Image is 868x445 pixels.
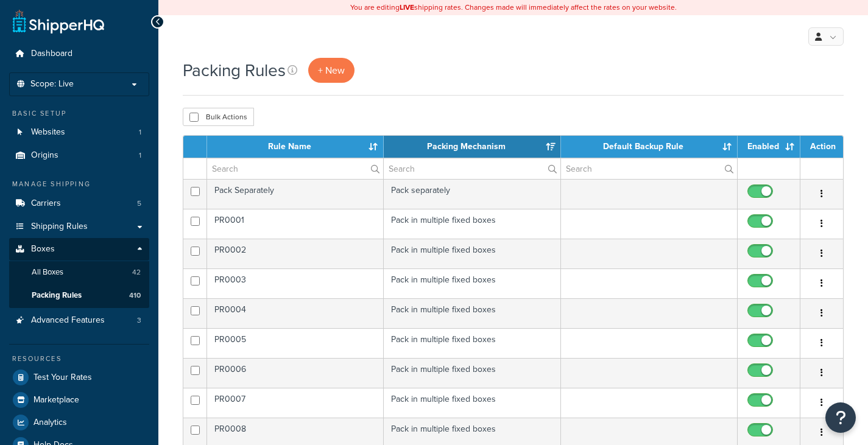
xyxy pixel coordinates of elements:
a: Packing Rules 410 [9,284,149,307]
span: Shipping Rules [31,222,88,232]
a: Origins 1 [9,144,149,167]
span: Carriers [31,198,61,209]
td: PR0007 [207,388,384,418]
span: 410 [129,290,141,301]
a: + New [308,58,355,83]
span: Origins [31,150,58,161]
a: Marketplace [9,389,149,411]
span: 1 [139,127,141,138]
li: Websites [9,121,149,144]
input: Search [561,158,737,179]
td: Pack in multiple fixed boxes [384,268,560,298]
b: LIVE [400,2,414,13]
td: PR0005 [207,328,384,358]
td: Pack in multiple fixed boxes [384,388,560,418]
span: Advanced Features [31,315,105,326]
th: Packing Mechanism: activate to sort column ascending [384,136,560,158]
li: Carriers [9,192,149,215]
div: Manage Shipping [9,179,149,189]
td: Pack separately [384,179,560,209]
th: Default Backup Rule: activate to sort column ascending [561,136,738,158]
td: Pack in multiple fixed boxes [384,358,560,388]
td: PR0004 [207,298,384,328]
h1: Packing Rules [183,58,286,82]
span: Websites [31,127,65,138]
a: Analytics [9,412,149,433]
th: Action [800,136,843,158]
li: Packing Rules [9,284,149,307]
div: Basic Setup [9,108,149,119]
input: Search [384,158,560,179]
td: PR0001 [207,209,384,239]
span: Marketplace [34,395,79,405]
th: Enabled: activate to sort column ascending [738,136,800,158]
li: Origins [9,144,149,167]
td: PR0006 [207,358,384,388]
td: Pack in multiple fixed boxes [384,298,560,328]
a: Shipping Rules [9,215,149,238]
th: Rule Name: activate to sort column ascending [207,136,384,158]
input: Search [207,158,383,179]
span: All Boxes [32,267,63,278]
td: PR0003 [207,268,384,298]
a: All Boxes 42 [9,261,149,284]
span: 1 [139,150,141,161]
span: 5 [137,198,141,209]
a: ShipperHQ Home [13,9,104,33]
a: Advanced Features 3 [9,309,149,332]
span: Dashboard [31,49,72,59]
td: Pack in multiple fixed boxes [384,209,560,239]
a: Dashboard [9,43,149,65]
a: Websites 1 [9,121,149,144]
span: Scope: Live [30,79,74,89]
span: 3 [137,315,141,326]
button: Bulk Actions [183,108,254,126]
span: 42 [132,267,141,278]
div: Resources [9,354,149,364]
a: Boxes [9,238,149,261]
td: Pack in multiple fixed boxes [384,328,560,358]
button: Open Resource Center [825,402,856,433]
li: Boxes [9,238,149,307]
td: Pack in multiple fixed boxes [384,239,560,268]
td: Pack Separately [207,179,384,209]
span: Analytics [34,418,67,428]
li: All Boxes [9,261,149,284]
span: Packing Rules [32,290,82,301]
span: Test Your Rates [34,373,92,383]
a: Test Your Rates [9,366,149,388]
span: + New [318,63,345,77]
a: Carriers 5 [9,192,149,215]
li: Advanced Features [9,309,149,332]
span: Boxes [31,244,55,254]
td: PR0002 [207,239,384,268]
